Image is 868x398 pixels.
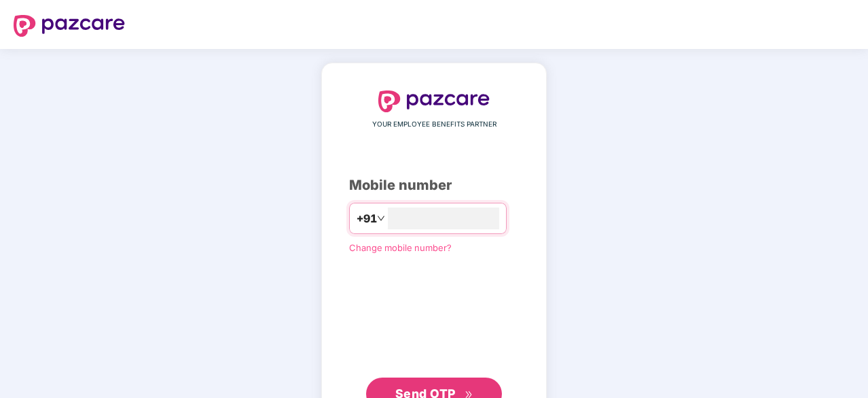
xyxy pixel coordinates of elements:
img: logo [378,90,490,112]
span: +91 [357,210,377,227]
div: Mobile number [349,175,519,196]
span: down [377,214,385,222]
span: YOUR EMPLOYEE BENEFITS PARTNER [372,119,496,130]
img: logo [14,15,125,37]
a: Change mobile number? [349,242,452,253]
